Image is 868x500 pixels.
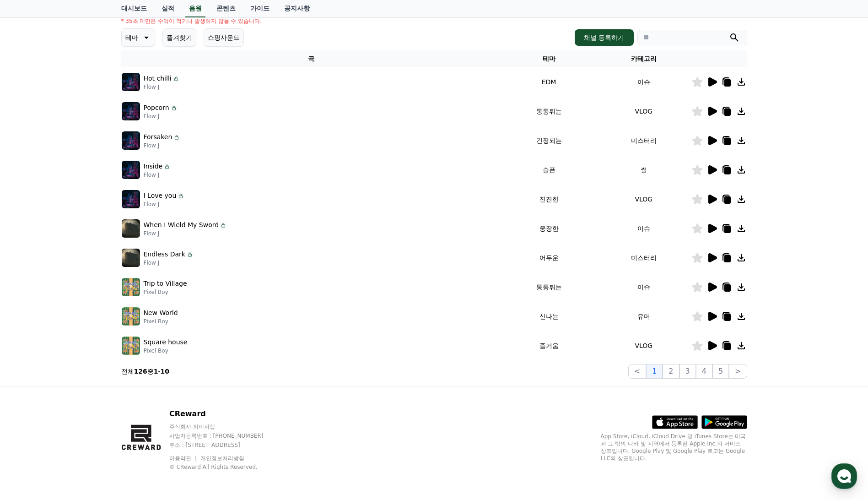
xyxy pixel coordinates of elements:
p: Flow J [144,83,180,91]
button: 테마 [121,28,155,47]
img: music [122,73,140,91]
p: Flow J [144,259,194,266]
p: Flow J [144,201,185,208]
img: music [122,131,140,150]
strong: 1 [154,368,158,375]
a: 개인정보처리방침 [200,455,244,462]
td: 미스터리 [596,243,691,272]
a: 이용약관 [169,455,198,462]
p: New World [144,308,178,318]
td: 이슈 [596,272,691,302]
p: 전체 중 - [121,367,170,376]
td: 미스터리 [596,126,691,155]
p: Trip to Village [144,279,187,288]
span: 홈 [29,304,34,311]
img: music [122,337,140,355]
p: Hot chilli [144,74,172,83]
a: 설정 [118,290,176,313]
p: © CReward All Rights Reserved. [169,463,281,471]
p: * 35초 미만은 수익이 적거나 발생하지 않을 수 있습니다. [121,17,262,25]
th: 테마 [501,50,596,67]
p: Flow J [144,230,227,237]
p: App Store, iCloud, iCloud Drive 및 iTunes Store는 미국과 그 밖의 나라 및 지역에서 등록된 Apple Inc.의 서비스 상표입니다. Goo... [601,433,747,462]
p: 주식회사 와이피랩 [169,423,281,430]
button: > [729,364,747,379]
p: Endless Dark [144,250,185,259]
td: 웅장한 [501,214,596,243]
p: Flow J [144,142,181,149]
img: music [122,278,140,296]
p: 주소 : [STREET_ADDRESS] [169,441,281,449]
span: 대화 [84,304,95,312]
td: VLOG [596,331,691,360]
th: 곡 [121,50,501,67]
button: 5 [712,364,729,379]
td: 즐거움 [501,331,596,360]
p: Pixel Boy [144,288,187,296]
td: 이슈 [596,214,691,243]
img: music [122,307,140,326]
td: 통통튀는 [501,272,596,302]
td: 슬픈 [501,155,596,185]
p: Pixel Boy [144,347,188,354]
td: EDM [501,67,596,97]
td: 썰 [596,155,691,185]
img: music [122,102,140,120]
td: 유머 [596,302,691,331]
p: Flow J [144,113,178,120]
td: 어두운 [501,243,596,272]
p: 사업자등록번호 : [PHONE_NUMBER] [169,432,281,440]
td: VLOG [596,97,691,126]
td: 긴장되는 [501,126,596,155]
p: I Love you [144,191,177,201]
p: Flow J [144,171,171,179]
p: Forsaken [144,132,173,142]
th: 카테고리 [596,50,691,67]
p: Inside [144,162,163,171]
strong: 126 [134,368,147,375]
p: 테마 [125,31,138,44]
a: 홈 [3,290,60,313]
td: 잔잔한 [501,185,596,214]
button: 4 [696,364,712,379]
a: 대화 [60,290,118,313]
img: music [122,190,140,208]
strong: 10 [161,368,169,375]
button: 채널 등록하기 [575,29,633,46]
td: 이슈 [596,67,691,97]
p: Popcorn [144,103,169,113]
button: 즐겨찾기 [162,28,196,47]
td: 신나는 [501,302,596,331]
span: 설정 [141,304,152,311]
button: 쇼핑사운드 [204,28,244,47]
button: 1 [646,364,663,379]
p: When I Wield My Sword [144,220,219,230]
button: 3 [679,364,696,379]
p: Square house [144,337,188,347]
p: CReward [169,408,281,419]
button: 2 [663,364,679,379]
img: music [122,219,140,238]
img: music [122,249,140,267]
td: 통통튀는 [501,97,596,126]
button: < [628,364,646,379]
p: Pixel Boy [144,318,178,325]
img: music [122,161,140,179]
td: VLOG [596,185,691,214]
